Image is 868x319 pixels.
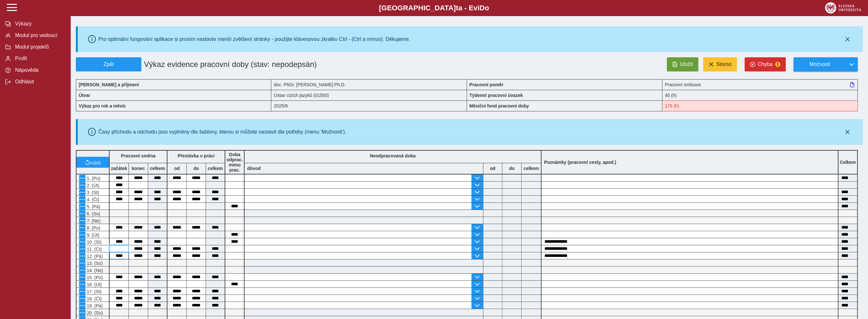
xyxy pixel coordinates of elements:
span: Chyba [758,61,773,67]
button: Menu [79,302,85,309]
div: 40 (h) [662,90,858,100]
button: vrátit [76,157,109,168]
span: 8. (Po) [85,225,100,230]
b: Doba odprac. mimo prac. [227,152,243,173]
span: Možnosti [799,61,840,67]
button: Možnosti [793,57,846,71]
b: Týdenní pracovní úvazek [470,93,523,98]
span: Profil [13,56,65,61]
b: Útvar [79,93,90,98]
b: začátek [110,166,129,171]
b: [PERSON_NAME] a příjmení [79,82,139,87]
b: celkem [522,166,541,171]
b: Celkem [840,160,856,165]
div: Ústav cizích jazyků (01500) [271,90,467,100]
div: Časy příchodu a odchodu jsou vyplněny dle šablony, kterou si můžete nastavit dle potřeby (menu 'M... [98,129,346,135]
b: důvod [247,166,261,171]
button: Menu [79,309,85,316]
b: Neodpracovaná doba [370,153,416,158]
b: od [167,166,186,171]
div: Pracovní smlouva [662,79,858,90]
span: 17. (St) [85,289,102,294]
button: Storno [703,57,737,71]
div: doc. PhDr. [PERSON_NAME] Ph.D. [271,79,467,90]
button: Menu [79,246,85,252]
button: Menu [79,288,85,295]
button: Menu [79,267,85,273]
span: vrátit [90,160,101,165]
button: Uložit [667,57,698,71]
span: D [479,4,485,12]
span: 1 [775,62,780,67]
span: 9. (Út) [85,232,99,238]
button: Menu [79,281,85,287]
span: Nápověda [13,67,65,73]
button: Menu [79,182,85,188]
span: Uložit [680,61,693,67]
div: Fond pracovní doby (176 h) a součet hodin (171:30 h) se neshodují! [662,100,858,111]
button: Menu [79,210,85,217]
button: Zpět [76,57,141,71]
button: Menu [79,239,85,245]
span: t [456,4,458,12]
span: 20. (So) [85,310,103,315]
b: Pracovní poměr [470,82,504,87]
div: Pro optimální fungování aplikace si prosím nastavte menší zvětšení stránky - použijte klávesovou ... [98,36,410,42]
span: Storno [716,61,731,67]
span: Modul pro vedoucí [13,33,65,38]
span: Modul projektů [13,44,65,50]
b: do [187,166,206,171]
span: 5. (Pá) [85,204,100,209]
button: Menu [79,196,85,202]
b: od [483,166,502,171]
span: 18. (Čt) [85,296,102,301]
button: Menu [79,224,85,231]
button: Menu [79,175,85,181]
span: 19. (Pá) [85,303,103,308]
span: 14. (Ne) [85,268,103,273]
b: Měsíční fond pracovní doby [470,103,529,108]
button: Menu [79,189,85,195]
span: 1. (Po) [85,176,100,181]
span: 11. (Čt) [85,247,102,252]
img: logo_web_su.png [825,2,861,14]
span: 12. (Pá) [85,254,103,259]
button: Menu [79,295,85,302]
b: Přestávka v práci [177,153,214,158]
span: 7. (Ne) [85,218,101,223]
div: 2025/9 [271,100,467,111]
b: [GEOGRAPHIC_DATA] a - Evi [19,4,849,12]
button: Menu [79,231,85,238]
button: Chyba1 [745,57,786,71]
span: 4. (Čt) [85,197,99,202]
button: Menu [79,253,85,259]
span: Zpět [79,61,139,67]
b: Poznámky (pracovní cesty, apod.) [541,160,619,165]
b: celkem [148,166,167,171]
button: Menu [79,274,85,280]
b: Pracovní směna [121,153,155,158]
b: celkem [206,166,225,171]
button: Menu [79,260,85,266]
span: o [485,4,489,12]
span: 13. (So) [85,261,103,266]
b: Výkaz pro rok a měsíc [79,103,126,108]
button: Menu [79,217,85,224]
span: 6. (So) [85,211,100,216]
button: Menu [79,203,85,210]
span: 15. (Po) [85,275,103,280]
span: 2. (Út) [85,183,99,188]
span: Odhlásit [13,79,65,85]
span: Výkazy [13,21,65,27]
b: do [502,166,521,171]
span: 10. (St) [85,239,102,245]
b: konec [129,166,148,171]
span: 16. (Út) [85,282,102,287]
h1: Výkaz evidence pracovní doby (stav: nepodepsán) [141,57,404,71]
span: 3. (St) [85,190,99,195]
